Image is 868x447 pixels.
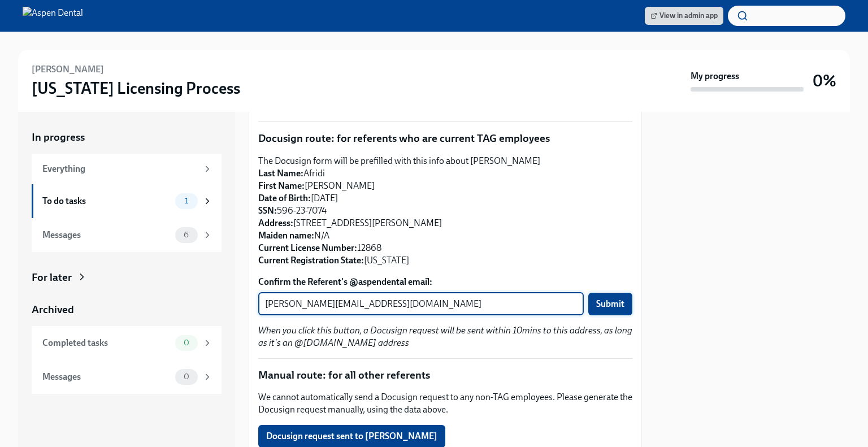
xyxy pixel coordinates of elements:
[42,163,198,175] div: Everything
[258,276,632,288] label: Confirm the Referent's @aspendental email:
[258,168,303,179] strong: Last Name:
[258,218,293,228] strong: Address:
[32,270,72,285] div: For later
[178,197,195,205] span: 1
[32,302,222,317] a: Archived
[32,184,222,218] a: To do tasks1
[258,193,311,203] strong: Date of Birth:
[691,70,739,83] strong: My progress
[258,180,305,191] strong: First Name:
[258,391,632,416] p: We cannot automatically send a Docusign request to any non-TAG employees. Please generate the Doc...
[596,298,624,310] span: Submit
[650,10,718,21] span: View in admin app
[258,230,314,241] strong: Maiden name:
[258,205,277,216] strong: SSN:
[42,371,171,383] div: Messages
[258,325,632,348] em: When you click this button, a Docusign request will be sent within 10mins to this address, as lon...
[258,155,632,267] p: The Docusign form will be prefilled with this info about [PERSON_NAME] Afridi [PERSON_NAME] [DATE...
[42,337,171,349] div: Completed tasks
[258,293,584,315] input: Enter their work email address
[813,71,836,91] h3: 0%
[645,7,723,25] a: View in admin app
[258,255,364,266] strong: Current Registration State:
[32,130,222,145] a: In progress
[32,154,222,184] a: Everything
[258,131,632,146] p: Docusign route: for referents who are current TAG employees
[32,360,222,394] a: Messages0
[42,195,171,207] div: To do tasks
[258,242,357,253] strong: Current License Number:
[32,218,222,252] a: Messages6
[23,7,83,25] img: Aspen Dental
[32,63,104,76] h6: [PERSON_NAME]
[177,338,196,347] span: 0
[588,293,632,315] button: Submit
[32,326,222,360] a: Completed tasks0
[32,78,240,98] h3: [US_STATE] Licensing Process
[177,372,196,381] span: 0
[42,229,171,241] div: Messages
[266,431,437,442] span: Docusign request sent to [PERSON_NAME]
[177,231,196,239] span: 6
[258,368,632,383] p: Manual route: for all other referents
[32,270,222,285] a: For later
